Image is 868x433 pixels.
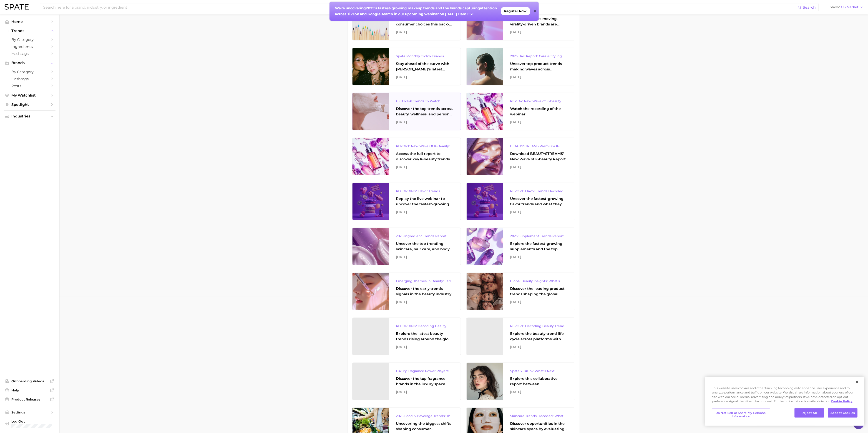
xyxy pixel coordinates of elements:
[510,376,568,387] div: Explore this collaborative report between [PERSON_NAME] and TikTok to explore the next big beauty...
[396,344,453,350] div: [DATE]
[396,376,453,387] div: Discover the top fragrance brands in the luxury space.
[396,278,453,284] div: Emerging Themes in Beauty: Early Trend Signals with Big Potential
[510,106,568,117] div: Watch the recording of the webinar.
[510,286,568,297] div: Discover the leading product trends shaping the global beauty market.
[4,82,55,90] a: Posts
[510,299,568,305] div: [DATE]
[4,92,55,99] a: My Watchlist
[5,4,29,10] img: SPATE
[510,119,568,125] div: [DATE]
[510,143,568,149] div: BEAUTYSTREAMS Premium K-beauty Trends Report
[396,143,453,149] div: REPORT: New Wave Of K-Beauty: [GEOGRAPHIC_DATA]’s Trending Innovations In Skincare & Color Cosmetics
[352,138,461,175] a: REPORT: New Wave Of K-Beauty: [GEOGRAPHIC_DATA]’s Trending Innovations In Skincare & Color Cosmet...
[466,3,575,40] a: YipitData x Spate Report Virality-Driven Brands Are Taking a Slice of the Beauty PieLearn which f...
[396,196,453,207] div: Replay the live webinar to uncover the fastest-growing flavor trends and what they signal about e...
[510,344,568,350] div: [DATE]
[396,389,453,395] div: [DATE]
[396,16,453,27] div: Explore what’s driving consumer choices this back-to-school season From budget-friendly meals to ...
[396,98,453,104] div: UK TikTok Trends To Watch
[4,113,55,120] button: Industries
[510,413,568,419] div: Skincare Trends Decoded: What's Popular According to Google Search & TikTok
[510,278,568,284] div: Global Beauty Insights: What's Trending & What's Ahead?
[396,323,453,329] div: RECORDING: Decoding Beauty Trends & Platform Dynamics on Google, TikTok & Instagram
[396,368,453,374] div: Luxury Fragrance Power Players: Consumers’ Brand Favorites
[11,397,48,401] span: Product Releases
[466,138,575,175] a: BEAUTYSTREAMS Premium K-beauty Trends ReportDownload BEAUTYSTREAMS' New Wave of K-beauty Report.[...
[4,409,55,416] a: Settings
[11,379,48,383] span: Onboarding Videos
[4,75,55,82] a: Hashtags
[852,377,862,387] button: Close
[352,228,461,265] a: 2025 Ingredient Trends Report: The Ingredients Defining Beauty in [DATE]Uncover the top trending ...
[705,377,864,426] div: Privacy
[396,413,453,419] div: 2025 Food & Beverage Trends: The Biggest Trends According to TikTok & Google Search
[11,20,48,24] span: Home
[510,16,568,27] div: Learn which fast-moving, virality-driven brands are leading the pack, the risks of viral growth, ...
[4,36,55,43] a: by Category
[466,48,575,85] a: 2025 Hair Report: Care & Styling ProductsUncover top product trends making waves across platforms...
[4,101,55,108] a: Spotlight
[510,233,568,239] div: 2025 Supplement Trends Report
[466,183,575,220] a: REPORT: Flavor Trends Decoded - What's New & What's Next According to TikTok & GoogleUncover the ...
[352,93,461,130] a: UK TikTok Trends To WatchDiscover the top trends across beauty, wellness, and personal care on Ti...
[841,6,858,8] span: US Market
[396,233,453,239] div: 2025 Ingredient Trends Report: The Ingredients Defining Beauty in [DATE]
[829,4,865,10] button: ShowUS Market
[396,421,453,432] div: Uncovering the biggest shifts shaping consumer preferences.
[396,61,453,72] div: Stay ahead of the curve with [PERSON_NAME]’s latest monthly tracker, spotlighting the fastest-gro...
[510,151,568,162] div: Download BEAUTYSTREAMS' New Wave of K-beauty Report.
[396,74,453,80] div: [DATE]
[466,318,575,355] a: REPORT: Decoding Beauty Trends & Platform Dynamics on Google, TikTok & InstagramExplore the beaut...
[352,273,461,310] a: Emerging Themes in Beauty: Early Trend Signals with Big PotentialDiscover the early trends signal...
[11,37,48,42] span: by Category
[352,183,461,220] a: RECORDING: Flavor Trends Decoded - What's New & What's Next According to TikTok & GoogleReplay th...
[705,386,864,406] div: This website uses cookies and other tracking technologies to enhance user experience and to analy...
[352,363,461,400] a: Luxury Fragrance Power Players: Consumers’ Brand FavoritesDiscover the top fragrance brands in th...
[396,106,453,117] div: Discover the top trends across beauty, wellness, and personal care on TikTok [GEOGRAPHIC_DATA].
[4,18,55,25] a: Home
[396,331,453,342] div: Explore the latest beauty trends rising around the globe and gain a clear understanding of consum...
[828,408,858,418] button: Accept Cookies
[510,241,568,252] div: Explore the fastest-growing supplements and the top wellness concerns driving consumer demand
[712,408,770,421] button: Do Not Sell or Share My Personal Information, Opens the preference center dialog
[352,48,461,85] a: Spate Monthly TikTok Brands TrackerStay ahead of the curve with [PERSON_NAME]’s latest monthly tr...
[510,368,568,374] div: Spate x TikTok What's Next: Beauty Edition
[830,6,840,8] span: Show
[510,74,568,80] div: [DATE]
[510,331,568,342] div: Explore the beauty trend life cycle across platforms with exclusive insights from Spate’s Popular...
[4,27,55,34] button: Trends
[11,93,48,97] span: My Watchlist
[510,209,568,215] div: [DATE]
[4,387,55,394] a: Help
[510,421,568,432] div: Discover opportunities in the skincare space by evaluating the face product and face concerns dri...
[396,286,453,297] div: Discover the early trends signals in the beauty industry.
[352,318,461,355] a: RECORDING: Decoding Beauty Trends & Platform Dynamics on Google, TikTok & InstagramExplore the la...
[396,299,453,305] div: [DATE]
[4,378,55,385] a: Onboarding Videos
[11,52,48,56] span: Hashtags
[396,151,453,162] div: Access the full report to discover key K-beauty trends influencing [DATE] beauty market
[510,188,568,194] div: REPORT: Flavor Trends Decoded - What's New & What's Next According to TikTok & Google
[510,29,568,35] div: [DATE]
[4,418,55,430] a: Log out. Currently logged in with e-mail kimberley2.gravenor@loreal.com.
[510,53,568,59] div: 2025 Hair Report: Care & Styling Products
[396,164,453,170] div: [DATE]
[466,363,575,400] a: Spate x TikTok What's Next: Beauty EditionExplore this collaborative report between [PERSON_NAME]...
[396,188,453,194] div: RECORDING: Flavor Trends Decoded - What's New & What's Next According to TikTok & Google
[4,396,55,403] a: Product Releases
[11,419,64,423] span: Log Out
[831,399,853,403] a: More information about your privacy, opens in a new tab
[4,50,55,57] a: Hashtags
[510,196,568,207] div: Uncover the fastest-growing flavor trends and what they signal about evolving consumer tastes.
[396,254,453,260] div: [DATE]
[466,273,575,310] a: Global Beauty Insights: What's Trending & What's Ahead?Discover the leading product trends shapin...
[510,164,568,170] div: [DATE]
[11,45,48,49] span: Ingredients
[11,84,48,88] span: Posts
[396,119,453,125] div: [DATE]
[705,377,864,426] div: Cookie banner
[510,61,568,72] div: Uncover top product trends making waves across platforms — along with key insights into benefits,...
[11,29,48,33] span: Trends
[4,68,55,75] a: by Category
[510,323,568,329] div: REPORT: Decoding Beauty Trends & Platform Dynamics on Google, TikTok & Instagram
